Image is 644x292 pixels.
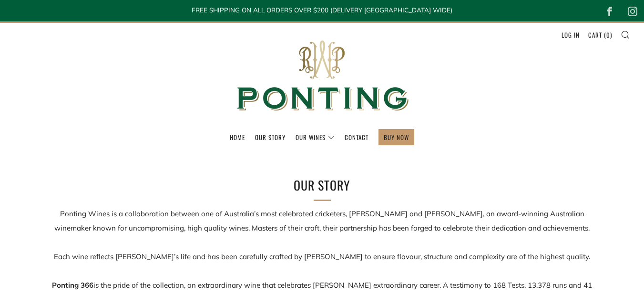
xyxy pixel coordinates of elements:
[227,23,418,129] img: Ponting Wines
[384,130,409,145] a: BUY NOW
[606,30,610,40] span: 0
[230,130,245,145] a: Home
[588,27,612,42] a: Cart (0)
[345,130,368,145] a: Contact
[52,281,93,290] strong: Ponting 366
[296,130,335,145] a: Our Wines
[255,130,286,145] a: Our Story
[165,175,480,195] h2: Our Story
[562,27,580,42] a: Log in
